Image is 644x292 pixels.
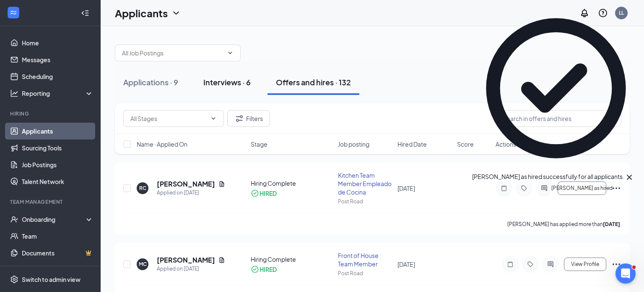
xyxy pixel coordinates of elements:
div: Post Road [338,270,392,277]
button: View Profile [564,258,606,271]
span: Job posting [338,140,369,148]
div: [PERSON_NAME] as hired successfully for all applicants. [472,172,624,182]
div: HIRED [260,189,277,197]
div: Front of House Team Member [338,251,392,268]
svg: Cross [624,172,634,182]
svg: ChevronDown [171,8,181,18]
p: [PERSON_NAME] has applied more than . [507,221,621,228]
svg: Tag [525,261,535,268]
div: Hiring Complete [251,255,332,263]
div: Applications · 9 [123,77,178,87]
a: Sourcing Tools [22,139,93,156]
input: All Stages [130,114,207,123]
svg: WorkstreamLogo [9,8,18,17]
div: Hiring [10,110,92,117]
div: MC [139,260,147,268]
button: Filter Filters [227,110,270,127]
a: Team [22,228,93,245]
h5: [PERSON_NAME] [157,255,215,265]
div: Switch to admin view [22,275,80,284]
div: RC [139,184,146,192]
svg: Note [505,261,515,268]
a: Home [22,34,93,51]
a: Job Postings [22,156,93,173]
svg: Document [218,181,225,187]
div: Onboarding [22,215,86,224]
div: Applied on [DATE] [157,189,225,197]
svg: Settings [10,275,18,284]
div: Post Road [338,198,392,205]
svg: ActiveChat [545,261,556,268]
div: Team Management [10,198,92,205]
span: Name · Applied On [137,140,187,148]
a: DocumentsCrown [22,245,93,261]
span: [DATE] [397,184,415,192]
span: Hired Date [397,140,427,148]
div: HIRED [260,265,277,274]
div: Kitchen Team Member Empleado de Cocina [338,171,392,196]
h1: Applicants [115,6,168,20]
div: Offers and hires · 132 [276,77,351,87]
a: Messages [22,51,93,68]
svg: Note [499,185,509,192]
span: View Profile [571,261,599,267]
div: Reporting [22,89,94,97]
svg: Filter [234,113,244,124]
svg: ChevronDown [210,115,217,122]
div: Applied on [DATE] [157,265,225,273]
span: Score [457,140,474,148]
input: All Job Postings [122,48,223,58]
a: Talent Network [22,173,93,190]
svg: Document [218,257,225,263]
svg: ChevronDown [227,50,234,56]
svg: CheckmarkCircle [251,189,259,197]
div: Interviews · 6 [203,77,251,87]
button: [PERSON_NAME] as hired [558,182,606,195]
b: [DATE] [603,221,620,227]
svg: Ellipses [611,259,621,269]
iframe: Intercom live chat [615,263,636,284]
svg: CheckmarkCircle [251,265,259,274]
span: [PERSON_NAME] as hired [551,185,613,191]
svg: Ellipses [611,183,621,193]
svg: Collapse [81,9,89,17]
svg: ActiveChat [539,185,549,192]
svg: UserCheck [10,215,18,224]
svg: Analysis [10,89,18,97]
a: Applicants [22,123,93,139]
span: [DATE] [397,260,415,268]
a: Scheduling [22,68,93,85]
span: Stage [251,140,267,148]
h5: [PERSON_NAME] [157,179,215,189]
div: Hiring Complete [251,179,332,187]
svg: CheckmarkCircle [472,4,640,172]
svg: Tag [519,185,529,192]
a: SurveysCrown [22,261,93,278]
